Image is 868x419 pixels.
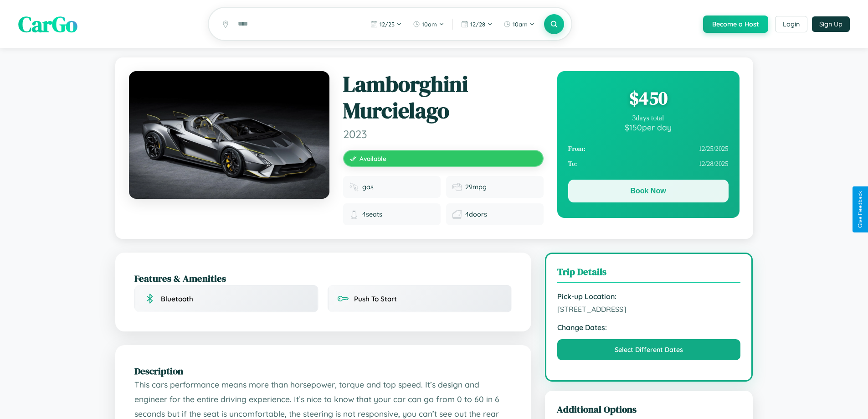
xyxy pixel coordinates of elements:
[568,114,729,122] div: 3 days total
[18,9,77,39] span: CarGo
[349,210,359,219] img: Seats
[568,160,577,168] strong: To:
[568,156,729,171] div: 12 / 28 / 2025
[557,403,741,416] h3: Additional Options
[465,183,487,191] span: 29 mpg
[343,71,544,124] h1: Lamborghini Murcielago
[360,155,386,162] span: Available
[470,21,485,28] span: 12 / 28
[129,71,329,199] img: Lamborghini Murcielago 2023
[557,292,741,301] strong: Pick-up Location:
[349,182,359,191] img: Fuel type
[568,122,729,132] div: $ 150 per day
[465,210,487,218] span: 4 doors
[161,295,193,303] span: Bluetooth
[513,21,528,28] span: 10am
[568,180,729,202] button: Book Now
[703,16,768,33] button: Become a Host
[362,183,374,191] span: gas
[812,16,850,32] button: Sign Up
[568,141,729,156] div: 12 / 25 / 2025
[557,265,741,283] h3: Trip Details
[354,295,397,303] span: Push To Start
[568,145,586,153] strong: From:
[366,17,406,31] button: 12/25
[568,86,729,110] div: $ 450
[408,17,449,31] button: 10am
[343,127,544,141] span: 2023
[422,21,437,28] span: 10am
[134,364,512,378] h2: Description
[557,323,741,332] strong: Change Dates:
[452,182,462,191] img: Fuel efficiency
[857,191,863,228] div: Give Feedback
[557,339,741,360] button: Select Different Dates
[380,21,395,28] span: 12 / 25
[557,305,741,314] span: [STREET_ADDRESS]
[362,210,382,218] span: 4 seats
[457,17,497,31] button: 12/28
[452,210,462,219] img: Doors
[134,272,512,285] h2: Features & Amenities
[775,16,807,32] button: Login
[499,17,539,31] button: 10am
